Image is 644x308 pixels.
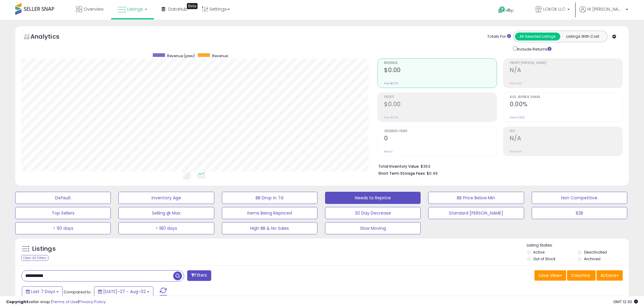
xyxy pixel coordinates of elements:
small: Prev: N/A [510,82,522,85]
div: Include Returns [509,45,559,52]
small: Prev: 0 [384,150,393,153]
small: Prev: $0.00 [384,116,398,119]
div: Totals For [487,34,511,40]
span: Revenue [384,61,497,65]
small: Prev: $0.00 [384,82,398,85]
strong: Copyright [6,299,28,305]
button: Selling @ Max [118,207,214,219]
div: Tooltip anchor [187,3,198,9]
label: Active [533,250,544,255]
button: > 90 days [15,222,111,234]
button: Standard [PERSON_NAME] [428,207,524,219]
button: Inventory Age [118,192,214,204]
b: Total Inventory Value: [378,164,420,169]
div: seller snap | | [6,299,106,305]
button: B2B [532,207,627,219]
span: Ordered Items [384,130,497,133]
span: ROI [510,130,622,133]
span: $0.49 [427,170,438,176]
div: Clear All Filters [21,255,48,261]
button: Non Competitive [532,192,627,204]
span: Revenue (prev) [167,53,195,58]
span: DataHub [168,6,187,12]
button: [DATE]-27 - Aug-02 [94,286,153,297]
span: Profit [PERSON_NAME] [510,61,622,65]
span: Help [506,8,514,13]
button: > 180 days [118,222,214,234]
button: Slow Moving [325,222,421,234]
h2: 0 [384,135,497,143]
span: Revenue [212,53,228,58]
button: BB Drop in 7d [222,192,317,204]
span: Compared to: [64,289,92,295]
button: Listings With Cost [560,33,605,40]
span: Columns [571,272,590,278]
button: Last 7 Days [22,286,63,297]
h2: $0.00 [384,101,497,109]
button: Items Being Repriced [222,207,317,219]
a: Terms of Use [52,299,78,305]
i: Get Help [498,6,506,14]
button: 30 Day Decrease [325,207,421,219]
b: Short Term Storage Fees: [378,171,426,176]
span: Listings [127,6,143,12]
button: BB Price Below Min [428,192,524,204]
small: Prev: 0.00% [510,116,524,119]
p: Listing States: [527,243,629,248]
label: Deactivated [584,250,607,255]
button: Columns [567,270,596,281]
button: Save View [534,270,566,281]
button: Default [15,192,111,204]
button: All Selected Listings [515,33,560,40]
button: High BB & No Sales [222,222,317,234]
h5: Analytics [30,32,71,42]
h5: Listings [32,245,56,253]
button: Top Sellers [15,207,111,219]
a: Privacy Policy [79,299,106,305]
button: Filters [187,270,211,281]
h2: 0.00% [510,101,622,109]
span: [DATE]-27 - Aug-02 [103,289,146,295]
span: LOKOK LLC [543,6,565,12]
h2: $0.00 [384,67,497,75]
small: Prev: N/A [510,150,522,153]
a: Hi [PERSON_NAME] [579,6,628,20]
span: Avg. Buybox Share [510,96,622,99]
span: Last 7 Days [31,289,55,295]
label: Out of Stock [533,256,555,261]
h2: N/A [510,67,622,75]
a: Help [493,2,526,20]
button: Actions [597,270,623,281]
span: Profit [384,96,497,99]
li: $363 [378,162,618,170]
button: Needs to Reprice [325,192,421,204]
label: Archived [584,256,600,261]
h2: N/A [510,135,622,143]
span: 2025-08-10 12:30 GMT [613,299,638,305]
span: Overview [84,6,103,12]
span: Hi [PERSON_NAME] [587,6,624,12]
